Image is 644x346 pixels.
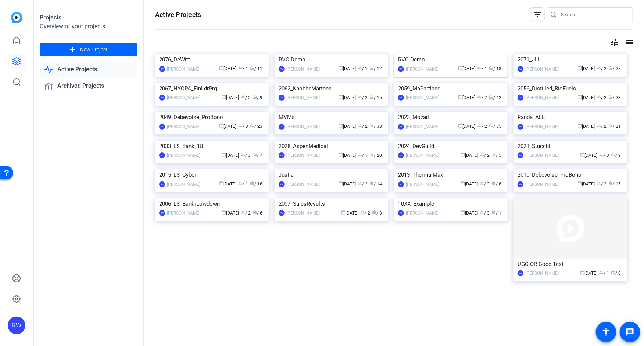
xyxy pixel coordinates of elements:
div: [PERSON_NAME] [525,94,559,101]
div: Justia [279,169,384,180]
div: AB [518,124,523,130]
div: 2006_LS_BankrLowdown [159,198,265,209]
span: group [358,152,362,157]
span: radio [611,270,616,275]
span: radio [492,181,496,185]
span: radio [609,66,613,70]
span: / 3 [239,124,248,129]
div: RVC Demo [398,54,504,65]
span: calendar_today [339,66,343,70]
div: [PERSON_NAME] [286,94,320,101]
span: [DATE] [222,153,239,158]
div: RW [518,270,523,276]
span: [DATE] [580,153,598,158]
span: [DATE] [219,66,237,71]
span: group [477,66,482,70]
img: blue-gradient.svg [11,12,22,23]
div: AB [398,181,404,187]
mat-icon: add [68,45,77,54]
div: [PERSON_NAME] [167,181,200,188]
div: Projects [40,13,137,22]
mat-icon: tune [610,38,619,47]
div: RW [8,317,25,334]
span: / 6 [253,210,263,216]
div: [PERSON_NAME] [406,209,439,217]
div: RW [279,124,285,130]
span: calendar_today [222,95,226,99]
span: calendar_today [219,181,224,185]
span: / 1 [358,66,368,71]
span: group [239,66,243,70]
div: 2028_AspenMedical [279,141,384,152]
span: radio [370,123,374,128]
div: 2056_Distilled_BioFuels [518,83,623,94]
span: group [480,181,484,185]
span: radio [609,123,613,128]
span: / 23 [609,95,621,100]
span: group [597,66,601,70]
span: / 9 [253,95,263,100]
span: group [361,210,365,215]
div: 2023_Stucchi [518,141,623,152]
span: radio [370,95,374,99]
span: / 3 [480,181,490,187]
span: group [241,210,246,215]
div: RW [398,124,404,130]
span: / 20 [370,153,382,158]
div: MVMs [279,112,384,123]
mat-icon: list [624,38,633,47]
span: / 15 [609,181,621,187]
span: / 2 [597,181,607,187]
div: 2033_LS_Bank_18 [159,141,265,152]
span: calendar_today [461,210,465,215]
div: RW [279,66,285,72]
span: / 1 [492,210,502,216]
div: RW [398,95,404,101]
div: [PERSON_NAME] [525,270,559,277]
span: / 2 [358,181,368,187]
div: 10XX_Example [398,198,504,209]
span: group [600,270,604,275]
div: RW [398,66,404,72]
span: / 2 [597,66,607,71]
span: group [597,123,601,128]
div: RW [518,181,523,187]
span: group [241,152,246,157]
span: / 6 [492,181,502,187]
span: radio [609,181,613,185]
div: RW [159,66,165,72]
span: / 9 [611,153,621,158]
span: / 1 [358,153,368,158]
span: [DATE] [458,124,476,129]
div: AB [159,152,165,158]
div: [PERSON_NAME] [286,123,320,130]
div: [PERSON_NAME] [525,123,559,130]
span: / 2 [480,153,490,158]
span: radio [370,181,374,185]
mat-icon: message [626,328,634,336]
mat-icon: filter_list [533,10,542,19]
mat-icon: accessibility [602,328,611,336]
span: [DATE] [461,181,478,187]
span: calendar_today [341,210,346,215]
div: [PERSON_NAME] [167,123,200,130]
span: [DATE] [458,66,476,71]
div: AB [518,152,523,158]
span: calendar_today [222,210,226,215]
div: Overview of your projects [40,22,137,31]
span: / 3 [480,210,490,216]
div: RW [279,210,285,216]
span: calendar_today [461,152,465,157]
span: calendar_today [580,152,585,157]
span: calendar_today [339,181,343,185]
div: [PERSON_NAME] [406,123,439,130]
span: / 21 [609,124,621,129]
span: [DATE] [339,153,356,158]
span: group [358,66,362,70]
span: / 1 [239,66,248,71]
span: [DATE] [339,124,356,129]
span: calendar_today [578,66,582,70]
span: group [597,181,601,185]
span: calendar_today [219,66,224,70]
span: / 11 [250,66,263,71]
